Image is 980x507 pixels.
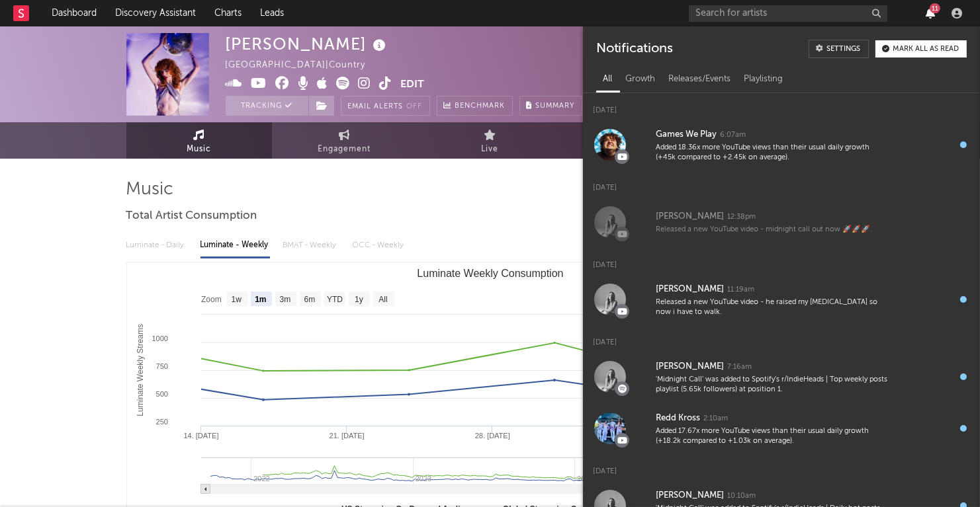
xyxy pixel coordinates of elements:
div: [PERSON_NAME] [226,33,390,55]
span: Summary [536,102,575,110]
span: Engagement [318,141,371,157]
span: Music [187,141,211,157]
text: 500 [156,390,167,398]
div: 10:10am [727,491,756,501]
text: 750 [156,362,167,370]
div: [PERSON_NAME] [656,209,724,225]
div: [GEOGRAPHIC_DATA] | Country [226,58,381,73]
text: 1w [231,295,242,305]
div: [PERSON_NAME] [656,359,724,375]
text: 3m [279,295,290,305]
div: Growth [619,68,662,91]
text: 21. [DATE] [329,432,364,440]
div: All [596,68,619,91]
em: Off [407,103,423,110]
div: 'Midnight Call' was added to Spotify's r/IndieHeads | Top weekly posts playlist (5.65k followers)... [656,375,889,395]
button: Summary [519,96,582,116]
button: Edit [401,77,425,93]
span: Benchmark [455,98,506,114]
a: Audience [563,122,709,159]
div: Added 17.67x more YouTube views than their usual daily growth (+18.2k compared to +1.03k on avera... [656,426,889,447]
span: Live [482,141,499,157]
button: Tracking [226,96,308,116]
text: 250 [156,418,167,426]
div: [PERSON_NAME] [656,282,724,297]
a: Engagement [272,122,418,159]
div: Luminate - Weekly [200,234,270,256]
div: Releases/Events [662,68,737,91]
text: Luminate Weekly Streams [136,324,145,416]
input: Search for artists [689,5,887,22]
text: 1y [355,295,363,305]
text: 1000 [152,334,167,342]
a: [PERSON_NAME]7:16am'Midnight Call' was added to Spotify's r/IndieHeads | Top weekly posts playlis... [583,351,980,403]
div: [DATE] [583,325,980,351]
div: Added 18.36x more YouTube views than their usual daily growth (+45k compared to +2.45k on average). [656,143,889,163]
a: Redd Kross2:10amAdded 17.67x more YouTube views than their usual daily growth (+18.2k compared to... [583,403,980,454]
div: 11 [930,3,940,13]
div: 11:19am [727,285,754,295]
div: Mark all as read [893,46,959,53]
div: [DATE] [583,93,980,119]
text: 6m [304,295,315,305]
div: Settings [826,46,860,53]
div: Playlisting [737,68,789,91]
a: Games We Play6:07amAdded 18.36x more YouTube views than their usual daily growth (+45k compared t... [583,119,980,171]
div: 7:16am [727,362,752,372]
text: 14. [DATE] [183,432,218,440]
a: Live [418,122,563,159]
a: [PERSON_NAME]12:38pmReleased a new YouTube video - midnight call out now 🚀🚀🚀. [583,196,980,248]
a: Settings [809,40,869,58]
text: 1m [255,295,266,305]
div: Released a new YouTube video - he raised my [MEDICAL_DATA] so now i have to walk. [656,297,889,318]
a: Music [126,122,272,159]
div: [DATE] [583,248,980,274]
span: Total Artist Consumption [126,208,257,224]
text: 28. [DATE] [474,432,510,440]
div: 2:10am [703,414,728,424]
text: All [379,295,387,305]
div: 12:38pm [727,212,756,222]
button: Email AlertsOff [341,96,430,116]
div: Notifications [596,40,672,58]
button: 11 [926,8,935,19]
div: [DATE] [583,171,980,196]
text: YTD [326,295,342,305]
text: Luminate Weekly Consumption [417,268,563,279]
text: Zoom [201,295,222,305]
div: [PERSON_NAME] [656,488,724,504]
div: [DATE] [583,454,980,480]
a: [PERSON_NAME]11:19amReleased a new YouTube video - he raised my [MEDICAL_DATA] so now i have to w... [583,274,980,325]
div: Games We Play [656,127,717,143]
a: Benchmark [437,96,513,116]
button: Mark all as read [875,40,967,58]
div: Released a new YouTube video - midnight call out now 🚀🚀🚀. [656,225,889,235]
div: Redd Kross [656,410,700,426]
div: 6:07am [720,130,746,140]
